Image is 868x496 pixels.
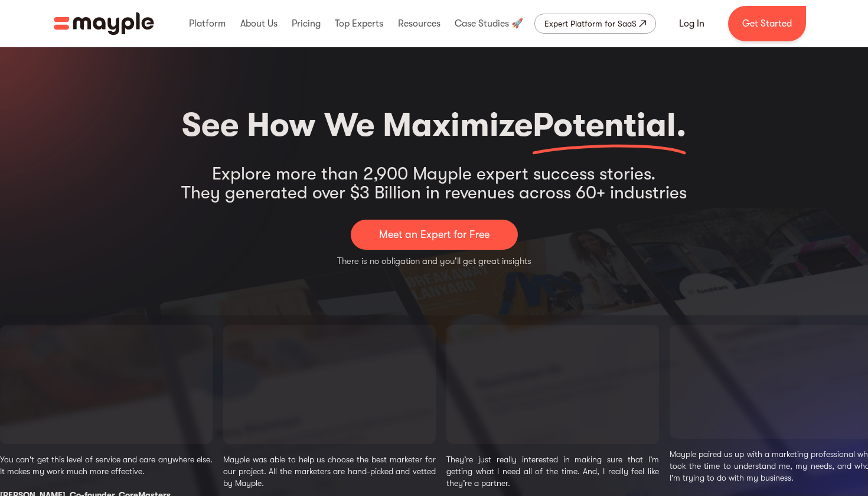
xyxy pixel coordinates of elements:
[54,12,154,35] img: Mayple logo
[289,5,324,43] div: Pricing
[181,164,687,202] div: Explore more than 2,900 Mayple expert success stories. They generated over $3 Billion in revenues...
[54,12,154,35] a: home
[728,6,806,41] a: Get Started
[379,227,490,243] p: Meet an Expert for Free
[223,453,436,489] p: Mayple was able to help us choose the best marketer for our project. All the marketers are hand-p...
[351,220,518,250] a: Meet an Expert for Free
[533,106,686,144] span: Potential.
[665,9,719,38] a: Log In
[186,5,229,43] div: Platform
[446,453,659,489] p: They’re just really interested in making sure that I’m getting what I need all of the time. And, ...
[395,5,443,43] div: Resources
[332,5,386,43] div: Top Experts
[337,254,531,268] p: There is no obligation and you'll get great insights
[534,14,656,34] a: Expert Platform for SaaS
[237,5,280,43] div: About Us
[544,17,637,31] div: Expert Platform for SaaS
[182,100,686,150] h2: See How We Maximize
